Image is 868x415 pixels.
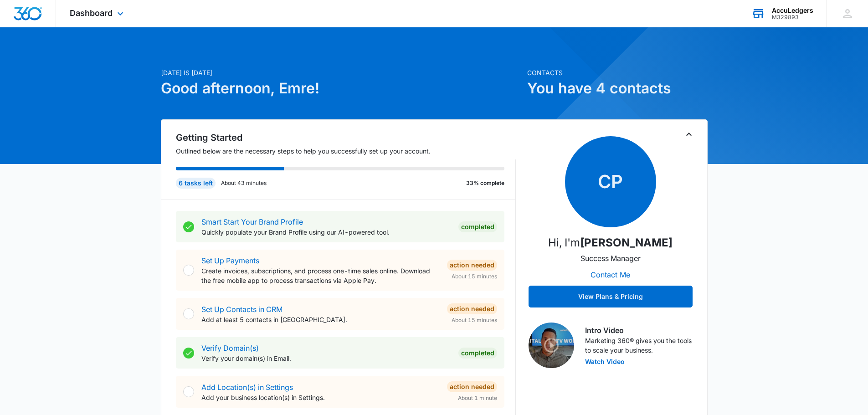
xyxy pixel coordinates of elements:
div: Action Needed [447,381,497,392]
p: About 43 minutes [221,179,267,187]
p: 33% complete [466,179,504,187]
p: Marketing 360® gives you the tools to scale your business. [585,336,693,355]
a: Set Up Contacts in CRM [201,305,282,314]
h2: Getting Started [176,131,516,144]
p: [DATE] is [DATE] [161,68,522,77]
p: Success Manager [580,253,641,264]
div: Completed [458,348,497,359]
button: View Plans & Pricing [529,286,693,307]
p: Add your business location(s) in Settings. [201,393,440,402]
span: About 15 minutes [452,272,497,281]
div: Action Needed [447,303,497,314]
button: Toggle Collapse [683,129,694,140]
a: Smart Start Your Brand Profile [201,217,303,226]
div: account id [772,14,813,20]
span: About 15 minutes [452,316,497,324]
div: Completed [458,221,497,232]
div: 6 tasks left [176,178,216,189]
h1: Good afternoon, Emre! [161,77,522,99]
div: account name [772,7,813,14]
a: Verify Domain(s) [201,343,259,353]
span: Dashboard [70,8,113,18]
a: Set Up Payments [201,256,259,265]
span: CP [565,136,656,227]
a: Add Location(s) in Settings [201,383,293,392]
p: Verify your domain(s) in Email. [201,354,451,363]
p: Add at least 5 contacts in [GEOGRAPHIC_DATA]. [201,315,440,324]
p: Contacts [527,68,708,77]
div: Action Needed [447,260,497,271]
img: Intro Video [529,323,574,368]
span: About 1 minute [458,394,497,402]
p: Quickly populate your Brand Profile using our AI-powered tool. [201,227,451,237]
p: Create invoices, subscriptions, and process one-time sales online. Download the free mobile app t... [201,266,440,285]
p: Outlined below are the necessary steps to help you successfully set up your account. [176,146,516,156]
h3: Intro Video [585,325,693,336]
p: Hi, I'm [548,235,673,251]
button: Watch Video [585,359,625,365]
button: Contact Me [581,264,639,286]
h1: You have 4 contacts [527,77,708,99]
strong: [PERSON_NAME] [580,236,673,249]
